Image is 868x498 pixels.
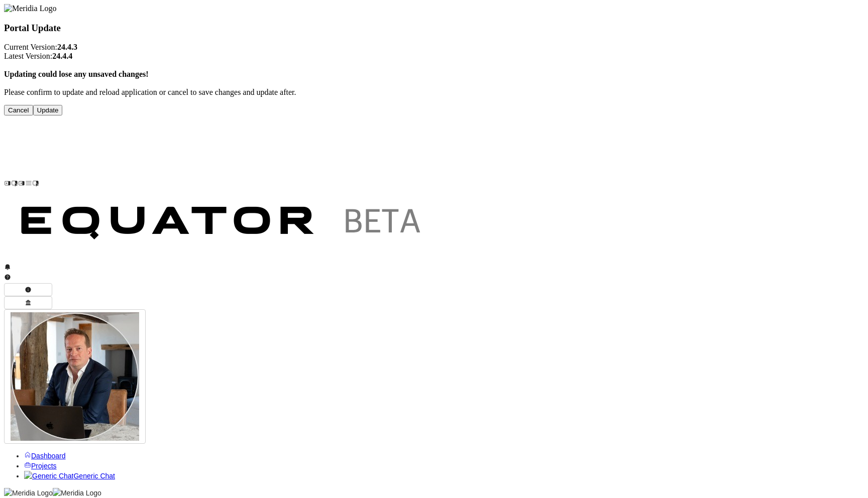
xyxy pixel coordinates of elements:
[39,115,476,187] img: Customer Logo
[11,312,139,441] img: Profile Icon
[73,472,115,480] span: Generic Chat
[4,4,56,13] img: Meridia Logo
[4,70,149,78] strong: Updating could lose any unsaved changes!
[4,488,53,498] img: Meridia Logo
[31,452,66,460] span: Dashboard
[33,105,63,115] button: Update
[4,23,864,34] h3: Portal Update
[57,43,77,51] strong: 24.4.3
[31,462,57,470] span: Projects
[24,472,115,480] a: Generic ChatGeneric Chat
[53,488,101,498] img: Meridia Logo
[24,462,57,470] a: Projects
[4,105,33,115] button: Cancel
[4,43,864,97] p: Current Version: Latest Version: Please confirm to update and reload application or cancel to sav...
[52,52,72,60] strong: 24.4.4
[4,189,441,261] img: Customer Logo
[24,452,66,460] a: Dashboard
[24,471,73,481] img: Generic Chat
